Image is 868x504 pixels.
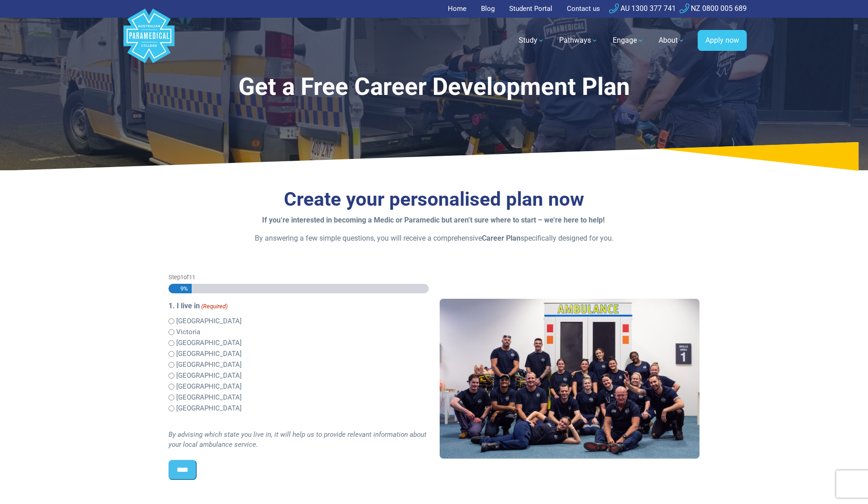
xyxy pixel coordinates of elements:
[698,30,747,51] a: Apply now
[653,28,690,53] a: About
[169,73,700,101] h1: Get a Free Career Development Plan
[609,4,676,13] a: AU 1300 377 741
[554,28,604,53] a: Pathways
[176,338,242,348] label: [GEOGRAPHIC_DATA]
[169,301,429,311] legend: 1. I live in
[169,188,700,211] h3: Create your personalised plan now
[200,302,228,311] span: (Required)
[122,18,176,64] a: Australian Paramedical College
[176,360,242,370] label: [GEOGRAPHIC_DATA]
[176,381,242,392] label: [GEOGRAPHIC_DATA]
[176,284,188,293] span: 9%
[176,349,242,359] label: [GEOGRAPHIC_DATA]
[176,392,242,403] label: [GEOGRAPHIC_DATA]
[180,274,184,281] span: 1
[176,316,242,326] label: [GEOGRAPHIC_DATA]
[513,28,550,53] a: Study
[680,4,747,13] a: NZ 0800 005 689
[169,233,700,244] p: By answering a few simple questions, you will receive a comprehensive specifically designed for you.
[169,273,429,282] p: Step of
[607,28,650,53] a: Engage
[176,403,242,414] label: [GEOGRAPHIC_DATA]
[176,371,242,381] label: [GEOGRAPHIC_DATA]
[169,430,427,449] i: By advising which state you live in, it will help us to provide relevant information about your l...
[189,274,195,281] span: 11
[482,234,521,242] strong: Career Plan
[176,327,200,337] label: Victoria
[262,216,605,224] strong: If you’re interested in becoming a Medic or Paramedic but aren’t sure where to start – we’re here...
